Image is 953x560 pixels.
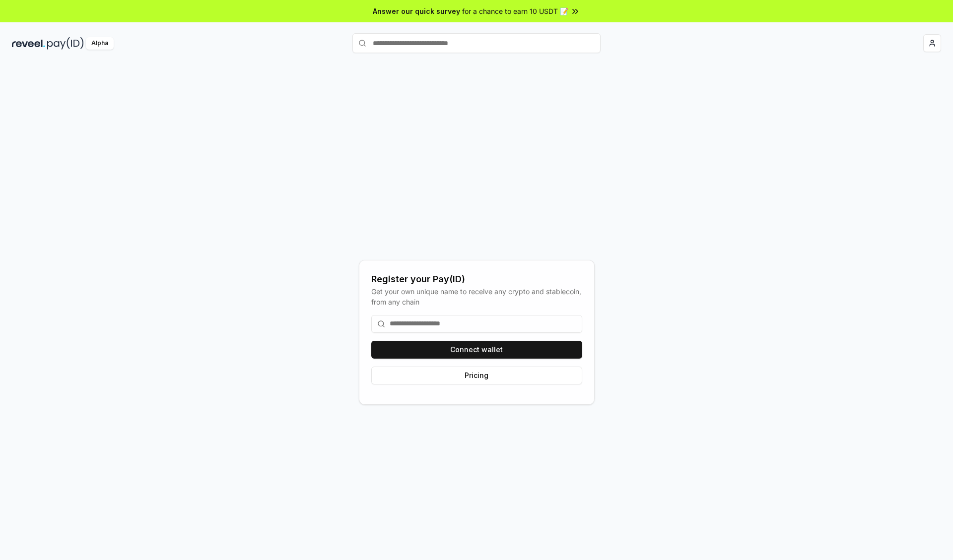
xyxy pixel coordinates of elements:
span: for a chance to earn 10 USDT 📝 [462,6,568,16]
button: Connect wallet [371,341,582,359]
div: Alpha [86,37,114,50]
span: Answer our quick survey [373,6,460,16]
img: pay_id [47,37,84,50]
div: Register your Pay(ID) [371,272,582,286]
button: Pricing [371,367,582,384]
img: reveel_dark [12,37,45,50]
div: Get your own unique name to receive any crypto and stablecoin, from any chain [371,286,582,307]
